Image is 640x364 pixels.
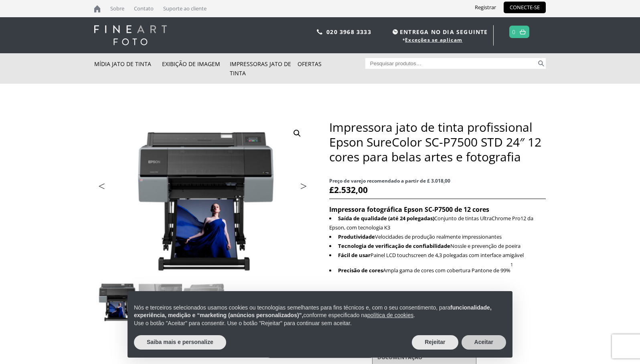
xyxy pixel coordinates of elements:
[512,26,516,38] a: 0
[230,60,291,77] font: Impressoras jato de tinta
[163,5,207,12] font: Suporte ao cliente
[510,261,513,267] font: 1
[334,184,368,195] font: 2.532,00
[110,5,124,12] font: Sobre
[412,335,458,350] button: Rejeitar
[475,4,496,11] font: Registrar
[338,267,383,274] font: Precisão de cores
[469,2,502,13] a: Registrar
[450,242,521,249] font: Nossle e prevenção de poeira
[365,58,537,69] input: Pesquisar produtos…
[413,312,415,318] font: .
[303,312,367,318] font: conforme especificado na
[162,53,230,74] a: Exibição de imagem
[298,60,322,68] font: Ofertas
[383,267,510,274] font: Ampla gama de cores com cobertura Pantone de 99%
[290,126,304,141] a: Ver galeria de imagens em tela cheia
[162,60,220,68] font: Exibição de imagem
[504,2,546,13] a: CONECTE-SE
[400,28,488,36] font: ENTREGA NO DIA SEGUINTE
[94,53,162,74] a: Mídia jato de tinta
[329,177,450,184] font: Preço de varejo recomendado a partir de £ 3.018,00
[462,335,506,350] button: Aceitar
[329,119,541,165] font: Impressora jato de tinta profissional Epson SureColor SC-P7500 STD 24″ 12 cores para belas artes ...
[338,242,450,249] font: Tecnologia de verificação de confiabilidade
[95,280,138,324] img: Impressora jato de tinta profissional Epson SureColor SC-P7500 STD 24" 12 cores para belas artes ...
[134,320,352,326] font: Use o botão "Aceitar" para consentir. Use o botão "Rejeitar" para continuar sem aceitar.
[121,285,519,364] div: Perceber
[317,29,322,34] img: phone.svg
[393,29,398,34] img: time.svg
[371,251,524,259] font: Painel LCD touchscreen de 4,3 polegadas com interface amigável
[510,4,540,11] font: CONECTE-SE
[134,335,226,350] button: Saiba mais e personalize
[183,280,226,324] img: Impressora jato de tinta profissional Epson SureColor SC-P7500 STD 24" 12 cores para belas artes ...
[329,184,334,195] font: £
[94,60,151,68] font: Mídia jato de tinta
[134,304,492,319] font: funcionalidade, experiência, medição e “marketing (anúncios personalizados)”,
[139,280,182,324] img: Impressora jato de tinta profissional Epson SureColor SC-P7500 STD 24" 12 cores para belas artes ...
[367,312,413,318] a: política de cookies
[338,251,371,259] font: Fácil de usar
[134,5,154,12] font: Contato
[405,36,462,43] a: Exceções se aplicam
[326,28,371,36] a: 020 3968 3333
[147,339,213,345] font: Saiba mais e personalize
[134,304,450,311] font: Nós e terceiros selecionados usamos cookies ou tecnologias semelhantes para fins técnicos e, com ...
[329,205,489,214] font: Impressora fotográfica Epson SC-P7500 de 12 cores
[425,339,445,345] font: Rejeitar
[94,25,167,45] img: logo-white.svg
[298,53,365,74] a: Ofertas
[230,53,298,84] a: Impressoras jato de tinta
[338,233,375,240] font: Produtividade
[474,339,493,345] font: Aceitar
[512,28,516,36] font: 0
[375,233,502,240] font: Velocidades de produção realmente impressionantes
[338,215,434,222] font: Saída de qualidade (até 24 polegadas)
[520,29,526,34] img: basket.svg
